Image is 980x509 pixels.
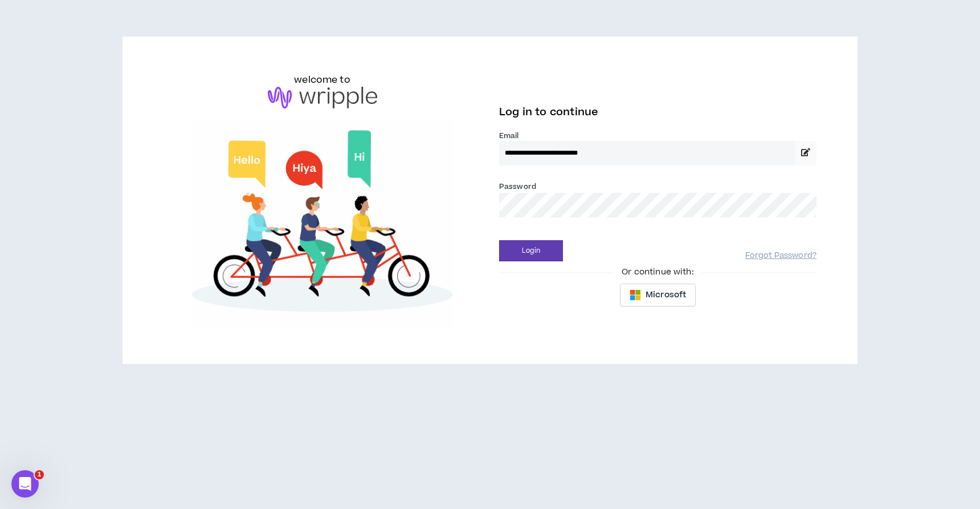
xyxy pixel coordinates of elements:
[745,251,816,261] a: Forgot Password?
[499,181,536,192] label: Password
[646,289,686,301] span: Microsoft
[294,73,350,87] h6: welcome to
[499,131,816,141] label: Email
[164,120,481,328] img: Welcome to Wripple
[11,470,39,498] iframe: Intercom live chat
[499,240,563,261] button: Login
[35,470,44,479] span: 1
[614,266,701,278] span: Or continue with:
[499,105,598,119] span: Log in to continue
[620,284,696,306] button: Microsoft
[268,87,377,108] img: logo-brand.png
